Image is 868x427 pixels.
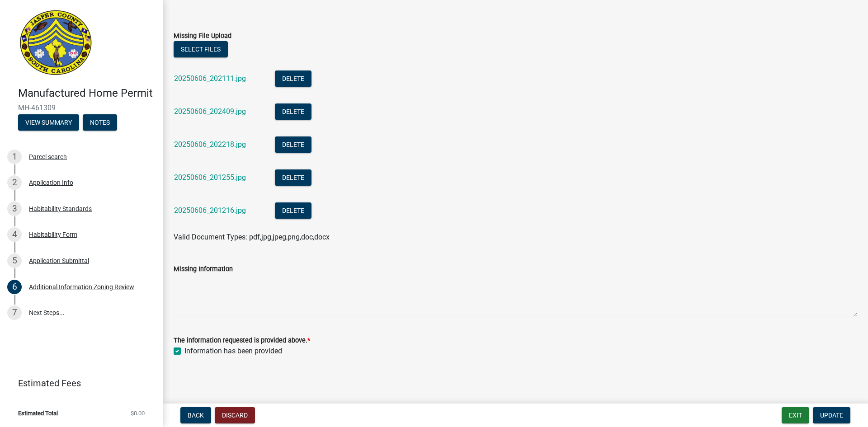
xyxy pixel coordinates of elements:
[29,179,73,186] div: Application Info
[131,410,145,416] span: $0.00
[29,284,134,290] div: Additional Information Zoning Review
[18,9,94,77] img: Jasper County, South Carolina
[7,280,22,294] div: 6
[174,338,310,344] label: The information requested is provided above.
[83,114,117,131] button: Notes
[813,407,850,423] button: Update
[174,41,228,57] button: Select files
[29,206,92,212] div: Habitability Standards
[180,407,211,423] button: Back
[18,119,79,127] wm-modal-confirm: Summary
[18,87,156,100] h4: Manufactured Home Permit
[820,412,843,419] span: Update
[275,174,311,183] wm-modal-confirm: Delete Document
[184,346,282,357] label: Information has been provided
[275,70,311,87] button: Delete
[174,33,231,39] label: Missing File Upload
[174,107,246,116] a: 20250606_202409.jpg
[18,410,58,416] span: Estimated Total
[174,74,246,83] a: 20250606_202111.jpg
[7,305,22,320] div: 7
[18,114,79,131] button: View Summary
[174,206,246,215] a: 20250606_201216.jpg
[18,103,145,112] span: MH-461309
[83,119,117,127] wm-modal-confirm: Notes
[7,175,22,190] div: 2
[174,140,246,149] a: 20250606_202218.jpg
[7,227,22,242] div: 4
[275,207,311,216] wm-modal-confirm: Delete Document
[215,407,255,423] button: Discard
[7,150,22,164] div: 1
[275,75,311,84] wm-modal-confirm: Delete Document
[275,103,311,120] button: Delete
[174,173,246,182] a: 20250606_201255.jpg
[174,266,233,272] label: Missing Information
[7,202,22,216] div: 3
[782,407,809,423] button: Exit
[29,154,67,160] div: Parcel search
[7,374,148,392] a: Estimated Fees
[275,141,311,150] wm-modal-confirm: Delete Document
[29,258,89,264] div: Application Submittal
[275,136,311,153] button: Delete
[275,108,311,117] wm-modal-confirm: Delete Document
[7,253,22,268] div: 5
[174,233,330,241] span: Valid Document Types: pdf,jpg,jpeg,png,doc,docx
[29,231,77,238] div: Habitability Form
[275,169,311,186] button: Delete
[188,412,204,419] span: Back
[275,202,311,219] button: Delete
